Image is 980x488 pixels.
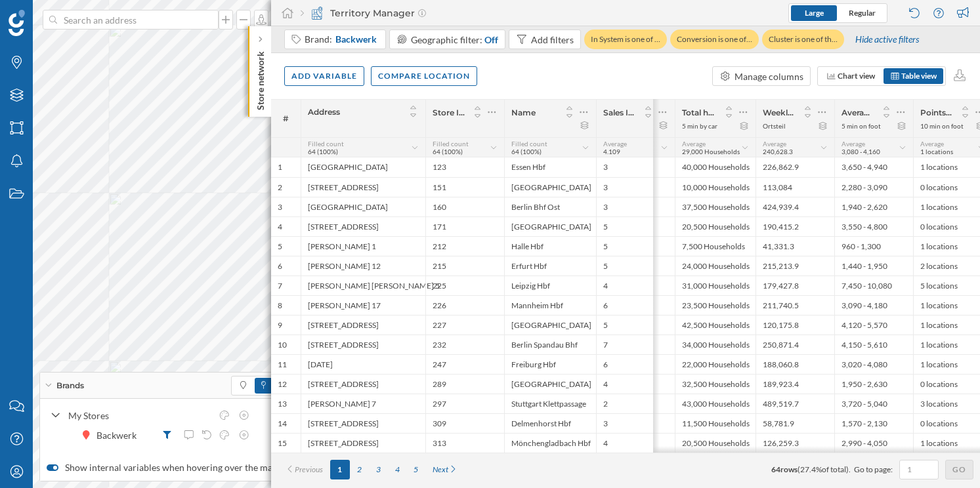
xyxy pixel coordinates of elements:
[425,177,504,197] div: 151
[756,256,834,275] div: 215,213.9
[305,33,379,46] div: Brand:
[301,413,425,433] div: [STREET_ADDRESS]
[682,108,716,117] span: Total households
[278,359,287,370] div: 11
[504,157,596,177] div: Essen Hbf
[920,108,952,117] span: Points of Interest: Back.Bude, Balzac Coffee, Brothaus Bakery Coffee And Bar, Café Bonjour Bakery...
[805,8,824,18] span: Large
[484,33,498,47] div: Off
[756,394,834,413] div: 489,519.7
[920,140,944,148] span: Average
[504,275,596,295] div: Leipzig Hbf
[411,34,482,45] span: Geographic filter:
[596,413,675,433] div: 3
[603,140,627,148] span: Average
[301,354,425,374] div: [DATE]
[849,8,876,18] span: Regular
[278,222,282,232] div: 4
[596,256,675,275] div: 5
[756,275,834,295] div: 179,427.8
[596,354,675,374] div: 6
[425,197,504,216] div: 160
[596,295,675,315] div: 6
[425,374,504,394] div: 289
[301,216,425,236] div: [STREET_ADDRESS]
[301,335,425,354] div: [STREET_ADDRESS]
[675,236,756,256] div: 7,500 Households
[9,10,25,36] img: Geoblink Logo
[301,236,425,256] div: [PERSON_NAME] 1
[848,28,927,51] div: Hide active filters
[596,394,675,413] div: 2
[596,335,675,354] div: 7
[504,413,596,433] div: Delmenhorst Hbf
[278,379,287,390] div: 12
[763,108,795,117] span: Weekly avg unique visitors 2024
[756,354,834,374] div: 188,060.8
[310,7,324,20] img: territory-manager.svg
[301,275,425,295] div: [PERSON_NAME] [PERSON_NAME] 5
[675,177,756,197] div: 10,000 Households
[675,275,756,295] div: 31,000 Households
[531,33,574,47] div: Add filters
[504,433,596,453] div: Mönchengladbach Hbf
[301,295,425,315] div: [PERSON_NAME] 17
[682,140,706,148] span: Average
[834,335,913,354] div: 4,150 - 5,610
[425,354,504,374] div: 247
[301,197,425,216] div: [GEOGRAPHIC_DATA]
[842,121,881,131] div: 5 min on foot
[834,236,913,256] div: 960 - 1,300
[756,295,834,315] div: 211,740.5
[56,380,84,392] span: Brands
[278,418,287,429] div: 14
[675,354,756,374] div: 22,000 Households
[780,464,798,474] span: rows
[834,354,913,374] div: 3,020 - 4,080
[756,413,834,433] div: 58,781.9
[425,433,504,453] div: 313
[504,216,596,236] div: [GEOGRAPHIC_DATA]
[301,256,425,275] div: [PERSON_NAME] 12
[425,256,504,275] div: 215
[425,394,504,413] div: 297
[308,140,344,148] span: Filled count
[47,461,289,474] label: Show internal variables when hovering over the marker
[756,374,834,394] div: 189,923.4
[842,108,874,117] span: Average footfall in the area (2024): Afternoon (12h - 19h) (Average)
[675,295,756,315] div: 23,500 Households
[278,182,282,193] div: 2
[903,463,935,476] input: 1
[425,236,504,256] div: 212
[603,108,635,117] span: Sales Index
[596,433,675,453] div: 4
[834,295,913,315] div: 3,090 - 4,180
[756,315,834,335] div: 120,175.8
[278,202,282,213] div: 3
[603,148,620,155] span: 4.109
[301,374,425,394] div: [STREET_ADDRESS]
[920,148,953,155] span: 1 locations
[854,464,893,476] span: Go to page:
[433,148,463,155] span: 64 (100%)
[834,157,913,177] div: 3,650 - 4,940
[675,157,756,177] div: 40,000 Households
[756,177,834,197] div: 113,084
[278,281,282,291] div: 7
[301,7,426,20] div: Territory Manager
[675,315,756,335] div: 42,500 Households
[920,121,964,131] div: 10 min on foot
[763,140,786,148] span: Average
[675,197,756,216] div: 37,500 Households
[504,256,596,275] div: Erfurt Hbf
[596,177,675,197] div: 3
[596,157,675,177] div: 3
[834,275,913,295] div: 7,450 - 10,080
[596,315,675,335] div: 5
[596,216,675,236] div: 5
[834,197,913,216] div: 1,940 - 2,620
[771,464,780,474] span: 64
[504,236,596,256] div: Halle Hbf
[278,162,282,173] div: 1
[834,177,913,197] div: 2,280 - 3,090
